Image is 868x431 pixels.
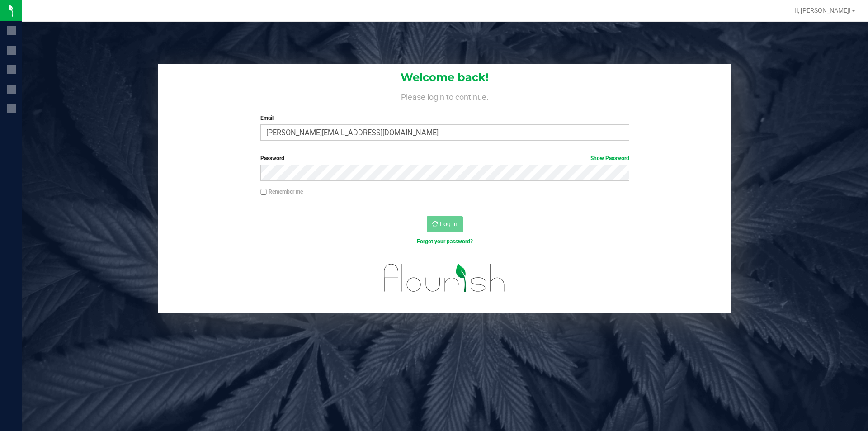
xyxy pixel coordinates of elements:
input: Remember me [260,189,267,195]
span: Password [260,155,284,161]
label: Remember me [260,188,303,196]
img: flourish_logo.svg [373,255,516,301]
h1: Welcome back! [158,71,731,83]
label: Email [260,114,629,122]
button: Log In [427,216,463,232]
h4: Please login to continue. [158,90,731,101]
span: Log In [440,220,458,227]
span: Hi, [PERSON_NAME]! [792,7,851,14]
a: Forgot your password? [417,238,473,245]
a: Show Password [590,155,629,161]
